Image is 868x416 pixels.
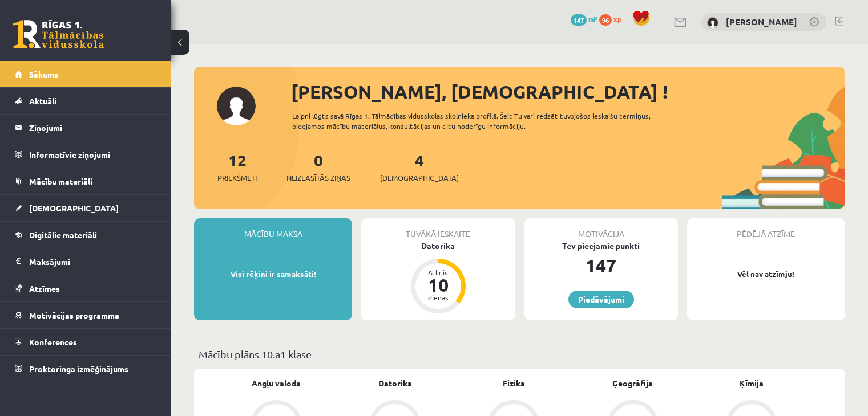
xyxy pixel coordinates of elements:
[421,276,455,294] div: 10
[291,78,845,105] div: [PERSON_NAME], [DEMOGRAPHIC_DATA] !
[524,252,678,279] div: 147
[199,346,841,362] p: Mācību plāns 10.a1 klase
[15,356,157,382] a: Proktoringa izmēģinājums
[29,310,119,320] span: Motivācijas programma
[292,111,683,131] div: Laipni lūgts savā Rīgas 1. Tālmācības vidusskolas skolnieka profilā. Šeit Tu vari redzēt tuvojošo...
[200,268,346,280] p: Visi rēķini ir samaksāti!
[361,218,515,240] div: Tuvākā ieskaite
[15,115,157,141] a: Ziņojumi
[568,291,634,308] a: Piedāvājumi
[29,176,92,186] span: Mācību materiāli
[217,172,257,183] span: Priekšmeti
[15,61,157,87] a: Sākums
[693,268,839,280] p: Vēl nav atzīmju!
[15,248,157,275] a: Maksājumi
[15,195,157,221] a: [DEMOGRAPHIC_DATA]
[613,14,621,23] span: xp
[588,14,597,23] span: mP
[29,96,56,106] span: Aktuāli
[13,20,104,48] a: Rīgas 1. Tālmācības vidusskola
[15,329,157,355] a: Konferences
[29,248,157,275] legend: Maksājumi
[571,14,597,23] a: 147 mP
[361,240,515,315] a: Datorika Atlicis 10 dienas
[380,172,459,183] span: [DEMOGRAPHIC_DATA]
[612,377,653,389] a: Ģeogrāfija
[726,16,797,27] a: [PERSON_NAME]
[524,218,678,240] div: Motivācija
[29,230,97,240] span: Digitālie materiāli
[194,218,352,240] div: Mācību maksa
[599,14,627,23] a: 96 xp
[29,203,119,213] span: [DEMOGRAPHIC_DATA]
[217,150,257,183] a: 12Priekšmeti
[378,377,412,389] a: Datorika
[29,364,128,374] span: Proktoringa izmēģinājums
[503,377,525,389] a: Fizika
[421,294,455,301] div: dienas
[421,269,455,276] div: Atlicis
[15,222,157,248] a: Digitālie materiāli
[15,141,157,168] a: Informatīvie ziņojumi
[15,88,157,114] a: Aktuāli
[286,172,350,183] span: Neizlasītās ziņas
[361,240,515,252] div: Datorika
[599,14,612,26] span: 96
[380,150,459,183] a: 4[DEMOGRAPHIC_DATA]
[524,240,678,252] div: Tev pieejamie punkti
[29,69,58,79] span: Sākums
[29,115,157,141] legend: Ziņojumi
[29,141,157,168] legend: Informatīvie ziņojumi
[29,283,60,293] span: Atzīmes
[252,377,301,389] a: Angļu valoda
[15,168,157,194] a: Mācību materiāli
[687,218,845,240] div: Pēdējā atzīme
[29,337,77,347] span: Konferences
[15,275,157,301] a: Atzīmes
[286,150,350,183] a: 0Neizlasītās ziņas
[740,377,764,389] a: Ķīmija
[15,302,157,328] a: Motivācijas programma
[707,17,718,28] img: Kristiāna Jansone
[571,14,587,26] span: 147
